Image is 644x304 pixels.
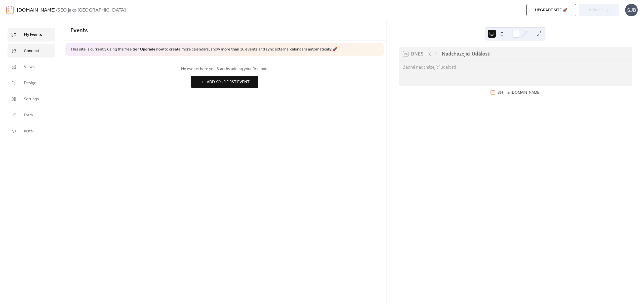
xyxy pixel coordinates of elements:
[70,47,337,52] span: This site is currently using the free tier. to create more calendars, show more than 10 events an...
[442,50,491,58] div: Nadcházející Události
[191,76,258,88] button: Add Your First Event
[70,76,379,88] a: Add Your First Event
[17,6,56,15] a: [DOMAIN_NAME]
[24,64,35,70] span: Views
[8,124,55,138] a: Install
[57,6,126,15] b: SEO jako [GEOGRAPHIC_DATA]
[24,128,34,134] span: Install
[535,7,568,13] span: Upgrade site 🚀
[8,92,55,106] a: Settings
[511,90,540,95] a: [DOMAIN_NAME]
[8,44,55,58] a: Connect
[403,64,628,70] div: Žádné nadcházející události
[70,25,88,36] span: Events
[6,6,14,14] img: logo
[24,80,36,86] span: Design
[8,76,55,90] a: Design
[24,48,39,54] span: Connect
[497,90,540,95] div: Běží na
[24,96,39,102] span: Settings
[207,79,250,85] span: Add Your First Event
[8,60,55,74] a: Views
[24,112,33,118] span: Form
[56,6,57,15] b: /
[8,108,55,122] a: Form
[24,32,42,38] span: My Events
[140,45,164,53] a: Upgrade now
[526,4,576,16] button: Upgrade site 🚀
[8,28,55,41] a: My Events
[70,66,379,72] span: No events here yet. Start by adding your first one!
[625,4,638,16] div: SJB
